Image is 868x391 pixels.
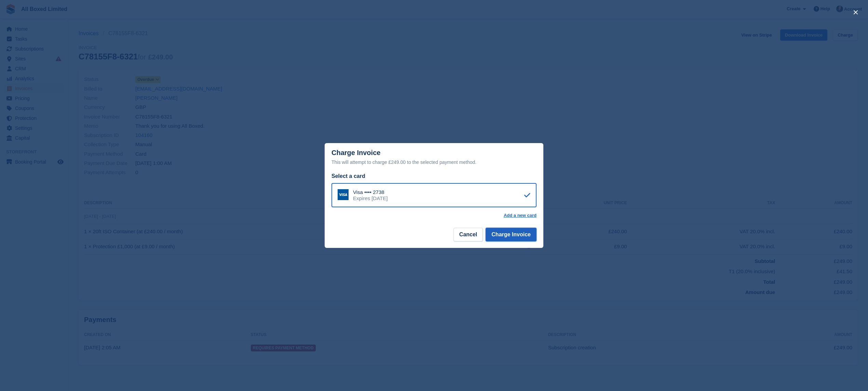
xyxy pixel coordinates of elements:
[331,158,537,166] div: This will attempt to charge £249.00 to the selected payment method.
[486,228,537,241] button: Charge Invoice
[331,172,537,180] div: Select a card
[338,189,349,200] img: Visa Logo
[850,7,861,18] button: close
[504,213,537,218] a: Add a new card
[453,228,483,241] button: Cancel
[353,195,388,201] div: Expires [DATE]
[353,189,388,195] div: Visa •••• 2738
[331,149,537,166] div: Charge Invoice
